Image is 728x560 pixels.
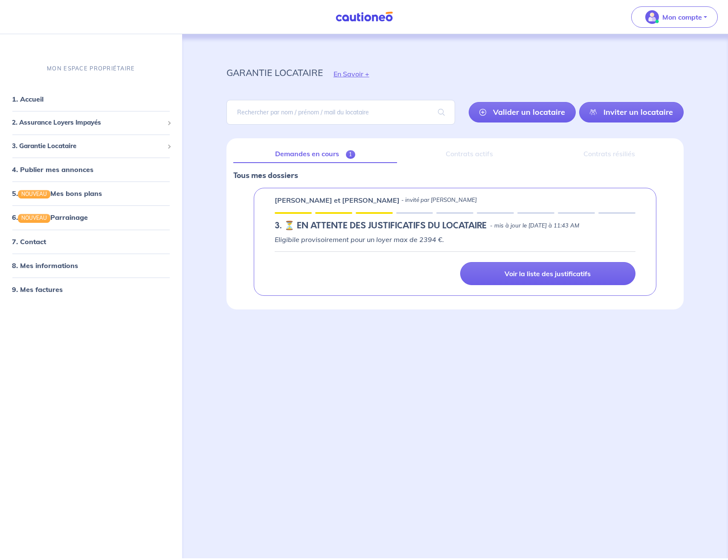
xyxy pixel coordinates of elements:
div: state: RENTER-DOCUMENTS-IN-PROGRESS, Context: IN-LANDLORD,IN-LANDLORD-NO-CERTIFICATE [275,221,635,231]
div: 7. Contact [3,233,179,250]
a: 9. Mes factures [12,285,63,294]
a: 7. Contact [12,237,46,246]
a: Demandes en cours1 [233,145,397,163]
img: illu_account_valid_menu.svg [645,10,659,24]
p: Voir la liste des justificatifs [505,269,591,278]
h5: 3. ⏳️️ EN ATTENTE DES JUSTIFICATIFS DU LOCATAIRE [275,221,487,231]
em: Eligibile provisoirement pour un loyer max de 2394 €. [275,235,444,244]
a: 8. Mes informations [12,261,78,270]
a: Valider un locataire [469,102,576,122]
p: MON ESPACE PROPRIÉTAIRE [47,64,135,73]
button: illu_account_valid_menu.svgMon compte [631,6,718,28]
p: Tous mes dossiers [233,170,677,181]
a: Voir la liste des justificatifs [460,262,635,285]
span: 2. Assurance Loyers Impayés [12,118,164,128]
a: 6.NOUVEAUParrainage [12,213,88,222]
a: 1. Accueil [12,95,44,103]
div: 8. Mes informations [3,257,179,274]
a: 5.NOUVEAUMes bons plans [12,189,102,198]
div: 1. Accueil [3,90,179,108]
span: 3. Garantie Locataire [12,141,164,151]
input: Rechercher par nom / prénom / mail du locataire [226,100,455,125]
div: 9. Mes factures [3,281,179,298]
div: 6.NOUVEAUParrainage [3,209,179,226]
p: - invité par [PERSON_NAME] [401,196,477,204]
span: 1 [346,150,356,159]
div: 3. Garantie Locataire [3,138,179,155]
a: 4. Publier mes annonces [12,165,93,174]
button: En Savoir + [323,61,380,86]
p: garantie locataire [226,65,323,80]
div: 5.NOUVEAUMes bons plans [3,185,179,202]
a: Inviter un locataire [579,102,684,122]
div: 4. Publier mes annonces [3,161,179,178]
p: - mis à jour le [DATE] à 11:43 AM [490,222,579,230]
img: Cautioneo [332,12,396,22]
span: search [428,100,455,124]
div: 2. Assurance Loyers Impayés [3,114,179,131]
p: Mon compte [662,12,702,22]
p: [PERSON_NAME] et [PERSON_NAME] [275,195,400,205]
